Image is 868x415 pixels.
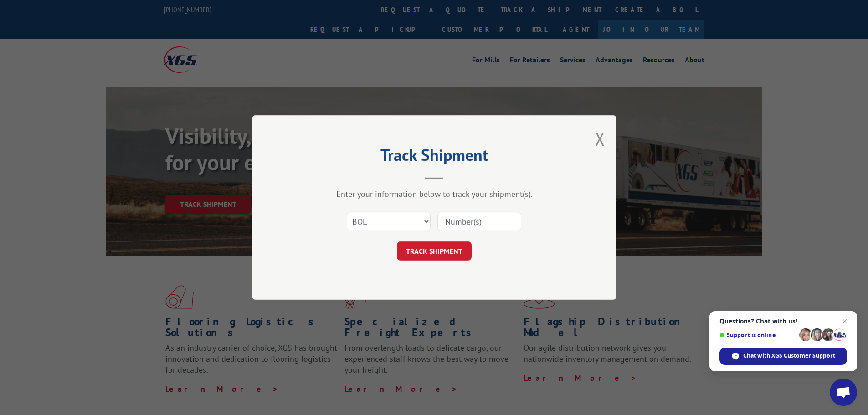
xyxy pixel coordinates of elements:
span: Chat with XGS Customer Support [743,352,835,360]
button: Close modal [595,127,605,151]
h2: Track Shipment [298,149,571,166]
span: Support is online [719,332,796,338]
div: Open chat [830,379,857,406]
div: Enter your information below to track your shipment(s). [298,189,571,199]
span: Questions? Chat with us! [719,318,847,325]
span: Close chat [839,316,850,327]
div: Chat with XGS Customer Support [719,348,847,365]
input: Number(s) [437,212,521,231]
button: TRACK SHIPMENT [397,241,472,261]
